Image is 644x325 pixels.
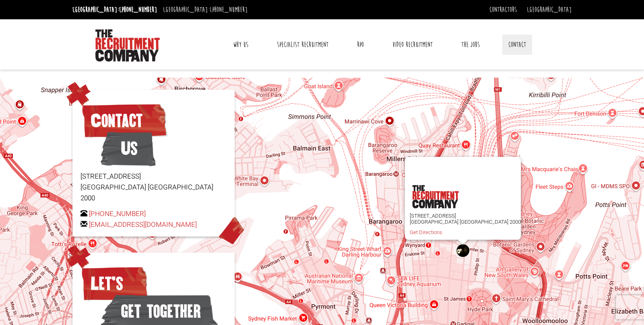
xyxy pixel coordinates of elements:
a: [EMAIL_ADDRESS][DOMAIN_NAME] [89,220,197,230]
p: [STREET_ADDRESS] [GEOGRAPHIC_DATA] [GEOGRAPHIC_DATA] 2000 [80,171,227,204]
a: [PHONE_NUMBER] [89,209,146,219]
li: [GEOGRAPHIC_DATA]: [70,3,159,16]
a: Contact [502,35,532,55]
a: Why Us [227,35,254,55]
a: Video Recruitment [386,35,439,55]
a: Specialist Recruitment [271,35,334,55]
a: The Jobs [455,35,486,55]
a: [PHONE_NUMBER] [210,5,248,14]
div: The Recruitment Company [456,244,469,257]
a: [PHONE_NUMBER] [119,5,157,14]
img: the-recruitment-company.png [412,185,459,208]
a: Get Directions [410,229,442,235]
a: [GEOGRAPHIC_DATA] [527,5,572,14]
span: Us [101,128,156,169]
p: [STREET_ADDRESS] [GEOGRAPHIC_DATA] [GEOGRAPHIC_DATA] 2000 [410,213,521,225]
a: Contractors [489,5,517,14]
li: [GEOGRAPHIC_DATA]: [161,3,250,16]
span: Contact [80,101,168,141]
span: Let’s [80,263,149,304]
button: Close [502,157,521,176]
a: RPO [351,35,370,55]
img: The Recruitment Company [95,29,160,62]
